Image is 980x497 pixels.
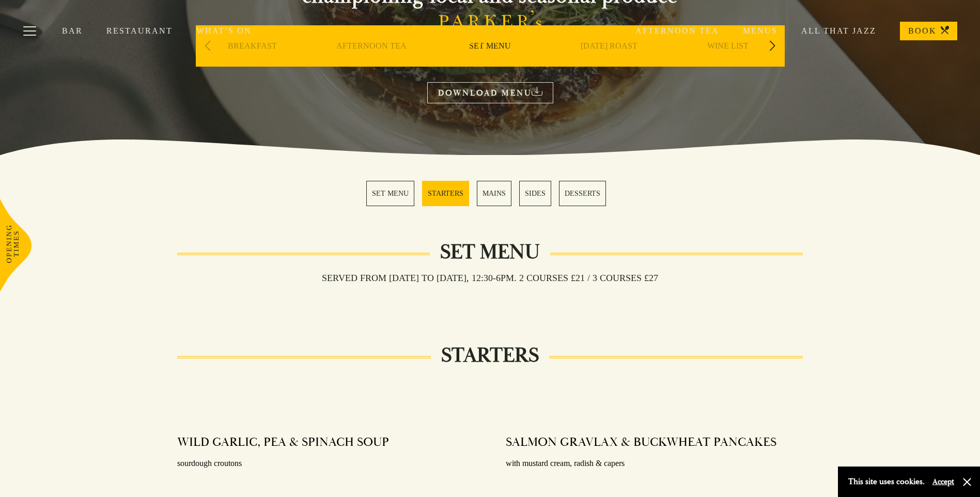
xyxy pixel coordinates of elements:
p: with mustard cream, radish & capers [506,456,803,471]
a: 3 / 5 [477,181,511,206]
h2: Set Menu [430,240,550,265]
a: 2 / 5 [422,181,469,206]
button: Accept [932,477,954,487]
h3: Served from [DATE] to [DATE], 12:30-6pm. 2 COURSES £21 / 3 COURSES £27 [312,272,668,284]
p: sourdough croutons [177,456,474,471]
p: This site uses cookies. [848,474,925,489]
a: 1 / 5 [366,181,414,206]
a: 4 / 5 [519,181,551,206]
h4: SALMON GRAVLAX & BUCKWHEAT PANCAKES [506,434,776,450]
a: DOWNLOAD MENU [427,82,553,103]
a: 5 / 5 [559,181,606,206]
button: Close and accept [962,477,972,487]
h2: STARTERS [431,343,549,368]
h4: WILD GARLIC, PEA & SPINACH SOUP [177,434,389,450]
